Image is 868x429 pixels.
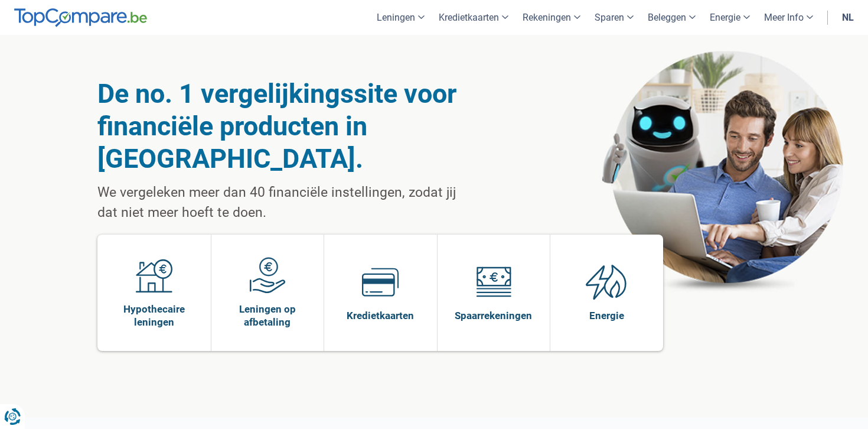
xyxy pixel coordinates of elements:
[455,309,532,322] span: Spaarrekeningen
[362,264,399,300] img: Kredietkaarten
[347,309,414,322] span: Kredietkaarten
[136,257,172,294] img: Hypothecaire leningen
[324,235,437,351] a: Kredietkaarten Kredietkaarten
[97,77,468,175] h1: De no. 1 vergelijkingssite voor financiële producten in [GEOGRAPHIC_DATA].
[211,235,324,351] a: Leningen op afbetaling Leningen op afbetaling
[438,235,550,351] a: Spaarrekeningen Spaarrekeningen
[249,257,286,294] img: Leningen op afbetaling
[14,8,147,27] img: TopCompare
[589,309,624,322] span: Energie
[97,183,468,223] p: We vergeleken meer dan 40 financiële instellingen, zodat jij dat niet meer hoeft te doen.
[475,264,512,300] img: Spaarrekeningen
[550,235,663,351] a: Energie Energie
[103,303,205,329] span: Hypothecaire leningen
[586,264,627,300] img: Energie
[217,303,318,329] span: Leningen op afbetaling
[97,235,211,351] a: Hypothecaire leningen Hypothecaire leningen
